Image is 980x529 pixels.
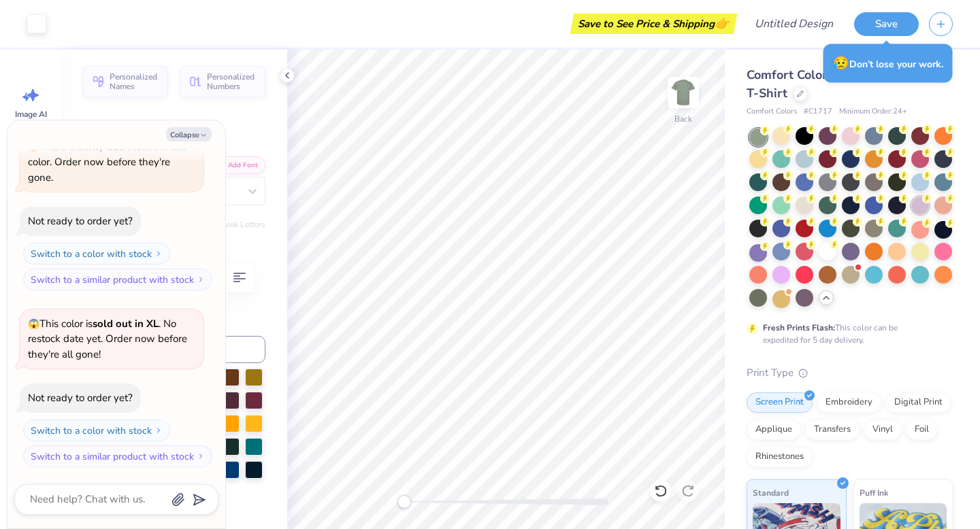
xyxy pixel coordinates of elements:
strong: only 229 Ms [83,140,142,154]
div: Print Type [747,365,953,381]
button: Switch to a color with stock [23,243,170,264]
span: Puff Ink [860,485,888,500]
div: Accessibility label [397,495,411,509]
span: 😥 [833,54,849,72]
span: Comfort Colors [747,106,797,118]
div: Screen Print [747,392,813,413]
div: Digital Print [885,392,951,413]
input: Untitled Design [744,10,844,37]
button: Switch to a similar product with stock [23,445,212,467]
div: Foil [906,420,938,440]
span: Personalized Numbers [207,72,257,91]
button: Switch to a color with stock [23,420,170,441]
div: Not ready to order yet? [28,391,133,405]
img: Switch to a color with stock [154,250,163,258]
button: Personalized Numbers [180,66,265,97]
span: There are left in this color. Order now before they're gone. [28,140,186,184]
span: Standard [753,485,789,500]
button: Collapse [166,127,212,141]
img: Switch to a color with stock [154,426,163,434]
button: Add Font [210,156,265,174]
span: # C1717 [804,106,832,118]
div: Embroidery [817,392,881,413]
div: Back [674,113,692,125]
span: Personalized Names [110,72,160,91]
div: Vinyl [864,420,902,440]
span: Comfort Colors Adult Heavyweight T-Shirt [747,67,949,101]
div: Not ready to order yet? [28,214,133,228]
img: Switch to a similar product with stock [197,452,205,460]
strong: sold out in XL [93,317,159,330]
div: Transfers [805,420,860,440]
div: Applique [747,420,801,440]
button: Save [854,12,919,36]
strong: Fresh Prints Flash: [763,322,835,333]
span: Minimum Order: 24 + [839,106,907,118]
button: Personalized Names [83,66,168,97]
img: Back [670,79,697,106]
span: 🫣 [28,141,39,154]
span: Image AI [15,109,47,120]
img: Switch to a similar product with stock [197,275,205,284]
button: Switch to a similar product with stock [23,269,212,290]
div: Rhinestones [747,447,813,467]
div: This color can be expedited for 5 day delivery. [763,322,930,346]
span: This color is . No restock date yet. Order now before they're all gone! [28,317,187,361]
div: Don’t lose your work. [823,44,953,83]
div: Save to See Price & Shipping [574,14,734,34]
span: 👉 [715,15,730,31]
span: 😱 [28,318,39,330]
